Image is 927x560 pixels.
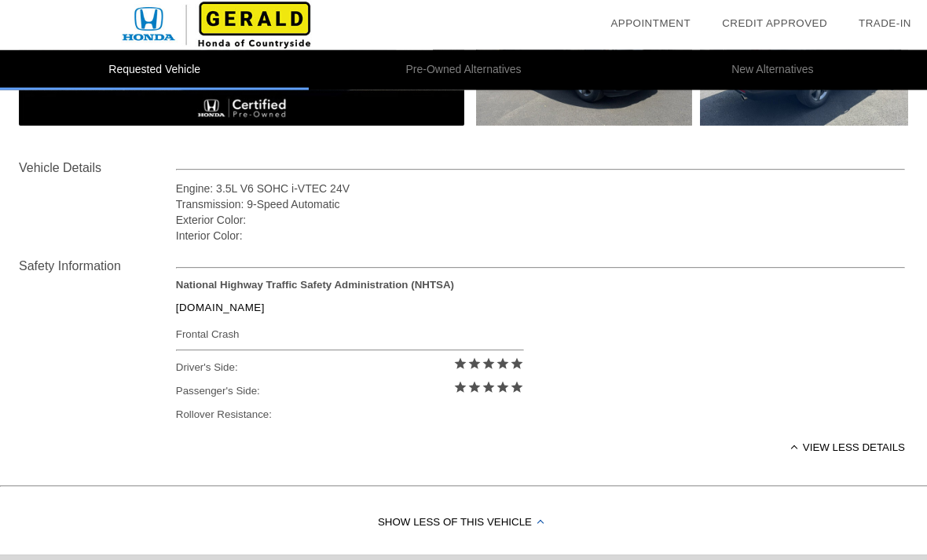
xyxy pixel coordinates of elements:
[176,302,265,314] a: [DOMAIN_NAME]
[176,357,524,380] div: Driver's Side:
[19,159,176,178] div: Vehicle Details
[176,429,905,467] div: View less details
[176,213,905,229] div: Exterior Color:
[19,258,176,276] div: Safety Information
[482,357,496,372] i: star
[496,381,510,395] i: star
[176,280,454,291] strong: National Highway Traffic Safety Administration (NHTSA)
[467,381,482,395] i: star
[610,17,691,29] a: Appointment
[618,50,927,90] li: New Alternatives
[453,381,467,395] i: star
[467,357,482,372] i: star
[510,381,524,395] i: star
[176,197,905,213] div: Transmission: 9-Speed Automatic
[176,404,524,427] div: Rollover Resistance:
[176,325,524,345] div: Frontal Crash
[176,229,905,244] div: Interior Color:
[176,380,524,404] div: Passenger's Side:
[496,357,510,372] i: star
[722,17,827,29] a: Credit Approved
[510,357,524,372] i: star
[453,357,467,372] i: star
[309,50,617,90] li: Pre-Owned Alternatives
[859,17,911,29] a: Trade-In
[482,381,496,395] i: star
[176,181,905,197] div: Engine: 3.5L V6 SOHC i-VTEC 24V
